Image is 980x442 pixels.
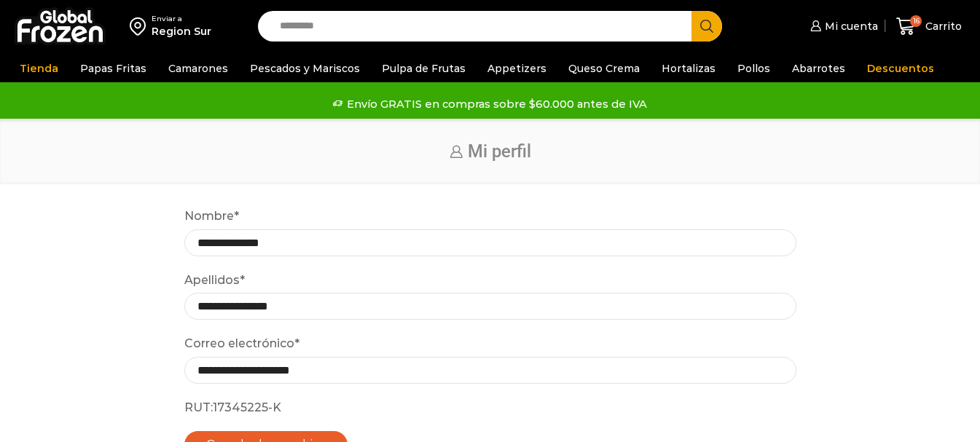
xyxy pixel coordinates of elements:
a: Pulpa de Frutas [375,55,473,82]
button: Search button [691,11,722,42]
a: Camarones [161,55,235,82]
span: Mi perfil [468,141,531,162]
a: Tienda [12,55,66,82]
div: Enviar a [152,14,211,24]
a: Pollos [730,55,777,82]
a: Appetizers [480,55,554,82]
label: RUT: [184,398,213,417]
span: Carrito [922,19,962,33]
p: 17345225-K [184,398,796,417]
span: 16 [910,15,922,27]
a: Mi cuenta [807,12,878,41]
a: Descuentos [860,55,941,82]
a: Abarrotes [785,55,852,82]
a: Queso Crema [561,55,647,82]
label: Apellidos [184,271,245,290]
a: 16 Carrito [893,9,965,44]
span: Mi cuenta [821,19,878,33]
label: Nombre [184,207,239,226]
img: address-field-icon.svg [130,14,152,39]
a: Papas Fritas [73,55,154,82]
a: Pescados y Mariscos [243,55,367,82]
label: Correo electrónico [184,334,299,353]
a: Hortalizas [654,55,723,82]
div: Region Sur [152,24,211,39]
